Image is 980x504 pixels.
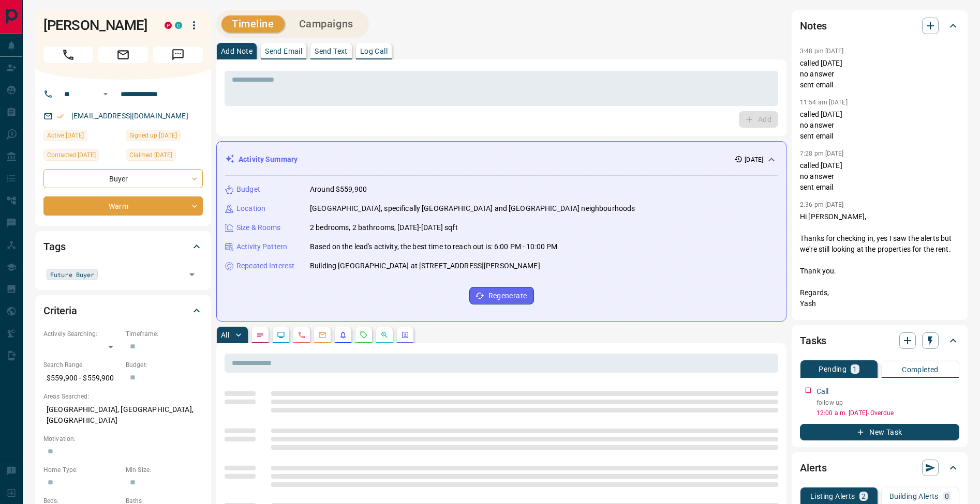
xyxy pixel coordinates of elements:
svg: Calls [298,331,306,339]
svg: Listing Alerts [339,331,347,339]
span: Message [153,47,203,63]
p: Add Note [221,48,253,55]
div: Criteria [43,298,203,323]
p: Budget [236,184,260,195]
p: called [DATE] no answer sent email [800,109,959,142]
p: Completed [902,366,939,373]
span: Call [43,47,93,63]
button: Campaigns [289,16,364,33]
svg: Lead Browsing Activity [277,331,285,339]
div: Tasks [800,328,959,353]
button: Regenerate [469,287,534,304]
h2: Tags [43,238,65,255]
div: property.ca [165,22,172,29]
div: Alerts [800,455,959,480]
div: Tags [43,234,203,259]
p: Based on the lead's activity, the best time to reach out is: 6:00 PM - 10:00 PM [310,241,557,252]
p: [DATE] [745,155,763,164]
p: Min Size: [126,465,203,475]
h2: Alerts [800,460,827,476]
p: Location [236,203,265,214]
span: Active [DATE] [47,130,84,141]
p: All [221,331,229,339]
div: Notes [800,13,959,38]
svg: Notes [256,331,264,339]
span: Future Buyer [50,269,94,280]
p: 3:48 pm [DATE] [800,48,844,55]
svg: Agent Actions [401,331,409,339]
span: Email [98,47,148,63]
p: 7:28 pm [DATE] [800,150,844,157]
span: Contacted [DATE] [47,150,96,160]
h2: Tasks [800,332,826,349]
p: Size & Rooms [236,222,281,233]
h2: Notes [800,18,827,34]
p: 12:00 a.m. [DATE] - Overdue [816,408,959,418]
p: called [DATE] no answer sent email [800,58,959,90]
p: 11:54 am [DATE] [800,99,848,106]
p: Building [GEOGRAPHIC_DATA] at [STREET_ADDRESS][PERSON_NAME] [310,261,540,271]
a: [EMAIL_ADDRESS][DOMAIN_NAME] [71,112,188,120]
div: Thu Sep 07 2023 [126,130,203,144]
p: Repeated Interest [236,261,294,271]
p: Search Range: [43,360,121,370]
div: condos.ca [175,22,182,29]
h1: [PERSON_NAME] [43,17,149,34]
div: Thu Sep 07 2023 [126,149,203,164]
div: Buyer [43,169,203,188]
h2: Criteria [43,302,77,319]
p: 1 [853,365,857,373]
div: Sun Jun 15 2025 [43,130,121,144]
p: Motivation: [43,434,203,444]
p: [GEOGRAPHIC_DATA], [GEOGRAPHIC_DATA], [GEOGRAPHIC_DATA] [43,401,203,429]
span: Claimed [DATE] [129,150,172,160]
button: New Task [800,424,959,440]
p: Budget: [126,360,203,370]
p: $559,900 - $559,900 [43,370,121,387]
button: Open [185,267,199,282]
p: Send Text [315,48,348,55]
svg: Emails [318,331,326,339]
p: Building Alerts [889,493,939,500]
p: Actively Searching: [43,329,121,339]
p: 0 [945,493,949,500]
div: Activity Summary[DATE] [225,150,778,169]
svg: Requests [360,331,368,339]
p: called [DATE] no answer sent email [800,160,959,193]
p: Log Call [360,48,388,55]
svg: Email Verified [57,113,64,120]
p: Around $559,900 [310,184,367,195]
div: Wed Aug 06 2025 [43,149,121,164]
p: Home Type: [43,465,121,475]
p: Call [816,386,829,397]
div: Warm [43,196,203,216]
p: Send Email [265,48,302,55]
p: Listing Alerts [810,493,855,500]
button: Timeline [221,16,285,33]
span: Signed up [DATE] [129,130,177,141]
p: [GEOGRAPHIC_DATA], specifically [GEOGRAPHIC_DATA] and [GEOGRAPHIC_DATA] neighbourhoods [310,203,635,214]
button: Open [99,88,112,100]
p: Activity Pattern [236,241,287,252]
svg: Opportunities [380,331,389,339]
p: Activity Summary [239,154,298,165]
p: 2 [862,493,866,500]
p: Pending [819,365,847,373]
p: Timeframe: [126,329,203,339]
p: Hi [PERSON_NAME], Thanks for checking in, yes I saw the alerts but we're still looking at the pro... [800,211,959,309]
p: follow up [816,398,959,407]
p: Areas Searched: [43,392,203,401]
p: 2:36 pm [DATE] [800,201,844,208]
p: 2 bedrooms, 2 bathrooms, [DATE]-[DATE] sqft [310,222,458,233]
